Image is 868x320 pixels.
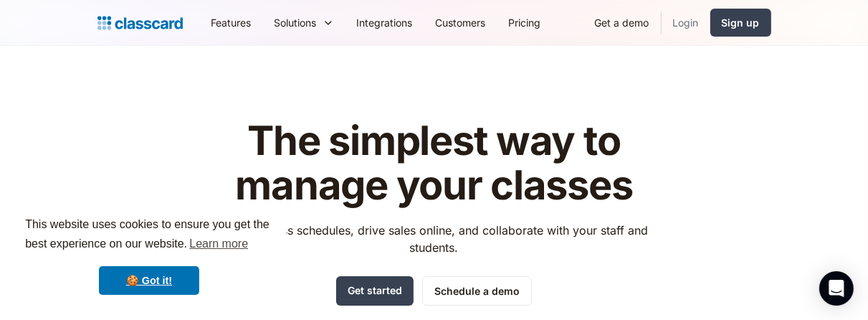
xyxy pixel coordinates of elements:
[336,276,414,306] a: Get started
[722,15,760,30] div: Sign up
[206,222,662,256] p: Manage class schedules, drive sales online, and collaborate with your staff and students.
[263,6,345,39] div: Solutions
[819,271,854,306] div: Open Intercom Messenger
[422,276,532,306] a: Schedule a demo
[345,6,424,39] a: Integrations
[275,15,317,30] div: Solutions
[25,216,273,255] span: This website uses cookies to ensure you get the best experience on our website.
[583,6,661,39] a: Get a demo
[424,6,497,39] a: Customers
[97,13,183,33] a: home
[99,266,199,295] a: dismiss cookie message
[497,6,553,39] a: Pricing
[710,9,771,37] a: Sign up
[187,233,250,255] a: learn more about cookies
[11,202,287,309] div: cookieconsent
[662,6,710,39] a: Login
[206,119,662,207] h1: The simplest way to manage your classes
[200,6,263,39] a: Features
